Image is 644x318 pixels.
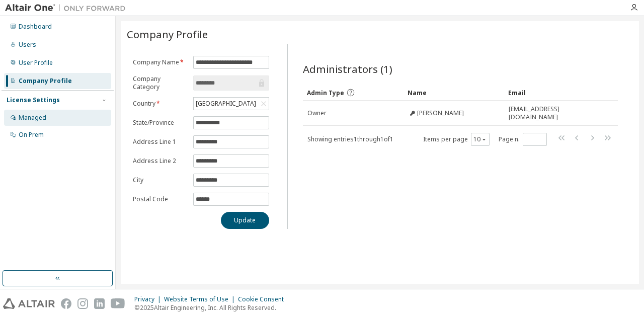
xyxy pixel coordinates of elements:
img: facebook.svg [61,298,71,309]
div: Privacy [134,295,164,303]
label: Company Category [133,75,187,91]
p: © 2025 Altair Engineering, Inc. All Rights Reserved. [134,303,290,312]
label: Postal Code [133,195,187,203]
span: Admin Type [307,89,344,97]
span: Showing entries 1 through 1 of 1 [307,135,393,143]
span: Page n. [499,133,547,146]
img: Altair One [5,3,131,13]
button: 10 [473,135,487,143]
span: [EMAIL_ADDRESS][DOMAIN_NAME] [509,105,590,121]
div: On Prem [19,131,44,139]
label: City [133,176,187,184]
div: Name [408,85,500,101]
div: Users [19,41,36,49]
span: Items per page [423,133,490,146]
label: Company Name [133,58,187,66]
button: Update [221,212,269,229]
div: [GEOGRAPHIC_DATA] [194,98,258,109]
div: User Profile [19,59,53,67]
div: Managed [19,114,46,122]
label: Country [133,100,187,108]
label: Address Line 1 [133,138,187,146]
span: Company Profile [127,27,208,41]
img: youtube.svg [111,298,125,309]
label: State/Province [133,119,187,127]
div: License Settings [7,96,60,104]
div: Email [508,85,590,101]
div: Cookie Consent [238,295,290,303]
div: [GEOGRAPHIC_DATA] [194,98,268,110]
div: Website Terms of Use [164,295,238,303]
img: linkedin.svg [94,298,105,309]
span: Administrators (1) [303,62,392,76]
img: altair_logo.svg [3,298,55,309]
div: Dashboard [19,23,52,31]
span: [PERSON_NAME] [417,109,464,117]
span: Owner [307,109,327,117]
label: Address Line 2 [133,157,187,165]
img: instagram.svg [77,298,88,309]
div: Company Profile [19,77,72,85]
